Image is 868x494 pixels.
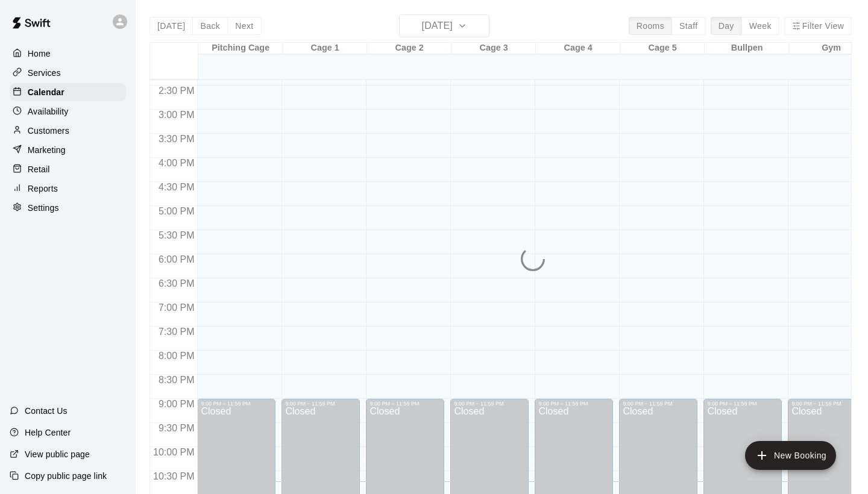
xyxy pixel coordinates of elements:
span: 4:00 PM [156,158,198,168]
div: 9:00 PM – 11:59 PM [285,401,356,407]
p: Settings [28,202,59,214]
div: 9:00 PM – 11:59 PM [791,401,863,407]
a: Settings [10,199,126,217]
a: Customers [10,122,126,140]
div: 9:00 PM – 11:59 PM [370,401,441,407]
a: Availability [10,102,126,120]
div: Cage 3 [451,43,536,54]
span: 9:00 PM [156,399,198,409]
span: 6:30 PM [156,278,198,289]
div: Cage 5 [620,43,705,54]
span: 5:00 PM [156,206,198,216]
a: Calendar [10,83,126,101]
div: 9:00 PM – 11:59 PM [707,401,778,407]
div: 9:00 PM – 11:59 PM [538,401,609,407]
div: Cage 2 [367,43,451,54]
p: Services [28,67,61,79]
a: Home [10,45,126,63]
div: Cage 4 [536,43,620,54]
span: 8:00 PM [156,351,198,361]
div: 9:00 PM – 11:59 PM [201,401,272,407]
p: Help Center [25,427,71,439]
div: 9:00 PM – 11:59 PM [454,401,525,407]
span: 9:30 PM [156,423,198,433]
p: Calendar [28,86,64,98]
span: 7:30 PM [156,327,198,337]
p: Reports [28,183,58,195]
p: Retail [28,163,50,175]
span: 7:00 PM [156,302,198,313]
p: Marketing [28,144,66,156]
div: Pitching Cage [198,43,283,54]
span: 3:00 PM [156,110,198,120]
a: Marketing [10,141,126,159]
span: 10:30 PM [150,471,197,481]
a: Reports [10,180,126,198]
p: Home [28,48,51,60]
button: add [745,441,836,470]
span: 4:30 PM [156,182,198,192]
span: 2:30 PM [156,86,198,96]
span: 10:00 PM [150,447,197,457]
p: Customers [28,125,69,137]
span: 5:30 PM [156,230,198,240]
a: Retail [10,160,126,178]
div: 9:00 PM – 11:59 PM [623,401,694,407]
p: Contact Us [25,405,68,417]
span: 3:30 PM [156,134,198,144]
p: Copy public page link [25,470,107,482]
p: Availability [28,105,69,117]
span: 8:30 PM [156,375,198,385]
div: Cage 1 [283,43,367,54]
p: View public page [25,448,90,460]
div: Bullpen [705,43,789,54]
a: Services [10,64,126,82]
span: 6:00 PM [156,254,198,264]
